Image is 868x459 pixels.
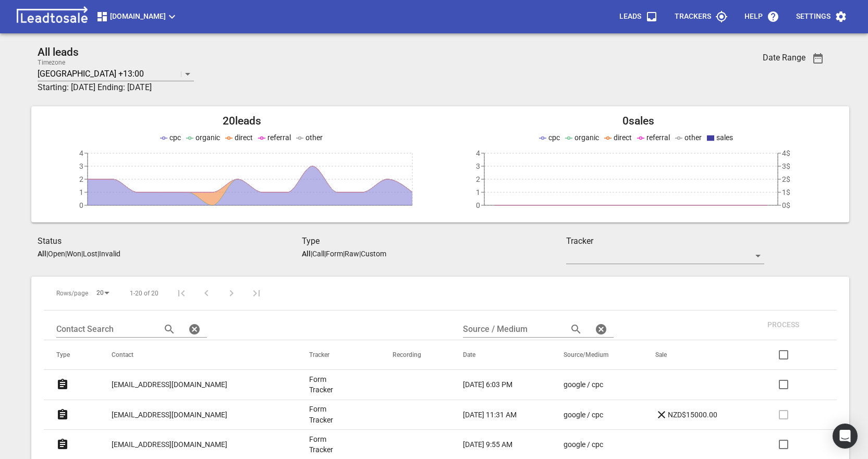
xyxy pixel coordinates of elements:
[564,439,614,450] a: google / cpc
[112,402,227,428] a: [EMAIL_ADDRESS][DOMAIN_NAME]
[476,162,480,170] tspan: 3
[44,115,441,128] h2: 20 leads
[566,235,764,247] h3: Tracker
[38,59,65,66] label: Timezone
[44,340,99,370] th: Type
[564,379,603,390] p: google / cpc
[441,115,837,128] h2: 0 sales
[476,188,480,196] tspan: 1
[297,340,380,370] th: Tracker
[643,340,747,370] th: Sale
[646,133,670,142] span: referral
[463,410,517,420] p: [DATE] 11:31 AM
[548,133,560,142] span: cpc
[83,250,97,258] p: Lost
[112,372,227,398] a: [EMAIL_ADDRESS][DOMAIN_NAME]
[130,289,158,298] span: 1-20 of 20
[359,250,361,258] span: |
[463,439,512,450] p: [DATE] 9:55 AM
[92,286,113,300] div: 20
[345,250,359,258] p: Raw
[476,201,480,209] tspan: 0
[309,404,351,425] a: Form Tracker
[463,379,522,390] a: [DATE] 6:03 PM
[67,250,81,258] p: Won
[782,162,790,170] tspan: 3$
[574,133,599,142] span: organic
[56,438,69,451] svg: Form
[805,46,830,71] button: Date Range
[38,81,698,94] h3: Starting: [DATE] Ending: [DATE]
[79,162,83,170] tspan: 3
[782,149,790,157] tspan: 4$
[97,250,99,258] span: |
[112,379,227,390] p: [EMAIL_ADDRESS][DOMAIN_NAME]
[56,408,69,421] svg: Form
[305,133,323,142] span: other
[476,149,480,157] tspan: 4
[112,432,227,457] a: [EMAIL_ADDRESS][DOMAIN_NAME]
[312,250,324,258] p: Call
[782,175,790,183] tspan: 2$
[450,340,551,370] th: Date
[48,250,65,258] p: Open
[463,379,512,390] p: [DATE] 6:03 PM
[169,133,181,142] span: cpc
[235,133,253,142] span: direct
[267,133,291,142] span: referral
[551,340,643,370] th: Source/Medium
[564,379,614,390] a: google / cpc
[463,439,522,450] a: [DATE] 9:55 AM
[92,6,182,27] button: [DOMAIN_NAME]
[684,133,702,142] span: other
[79,201,83,209] tspan: 0
[302,250,311,258] aside: All
[112,439,227,450] p: [EMAIL_ADDRESS][DOMAIN_NAME]
[46,250,48,258] span: |
[326,250,343,258] p: Form
[99,340,297,370] th: Contact
[476,175,480,183] tspan: 2
[655,408,717,421] a: NZD$15000.00
[343,250,345,258] span: |
[675,11,711,22] p: Trackers
[65,250,67,258] span: |
[380,340,450,370] th: Recording
[463,410,522,420] a: [DATE] 11:31 AM
[99,250,120,258] p: Invalid
[796,11,830,22] p: Settings
[13,6,92,27] img: logo
[564,439,603,450] p: google / cpc
[782,201,790,209] tspan: 0$
[309,434,351,455] a: Form Tracker
[56,378,69,391] svg: Form
[38,68,144,80] p: [GEOGRAPHIC_DATA] +13:00
[302,235,566,247] h3: Type
[79,149,83,157] tspan: 4
[833,424,858,449] div: Open Intercom Messenger
[38,46,698,59] h2: All leads
[81,250,83,258] span: |
[614,133,632,142] span: direct
[38,250,46,258] aside: All
[96,10,178,23] span: [DOMAIN_NAME]
[195,133,220,142] span: organic
[324,250,326,258] span: |
[309,374,351,395] a: Form Tracker
[79,188,83,196] tspan: 1
[564,410,603,420] p: google / cpc
[716,133,733,142] span: sales
[564,410,614,420] a: google / cpc
[311,250,312,258] span: |
[619,11,641,22] p: Leads
[763,53,805,63] h3: Date Range
[112,410,227,420] p: [EMAIL_ADDRESS][DOMAIN_NAME]
[782,188,790,196] tspan: 1$
[744,11,763,22] p: Help
[79,175,83,183] tspan: 2
[38,235,302,247] h3: Status
[56,289,88,298] span: Rows/page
